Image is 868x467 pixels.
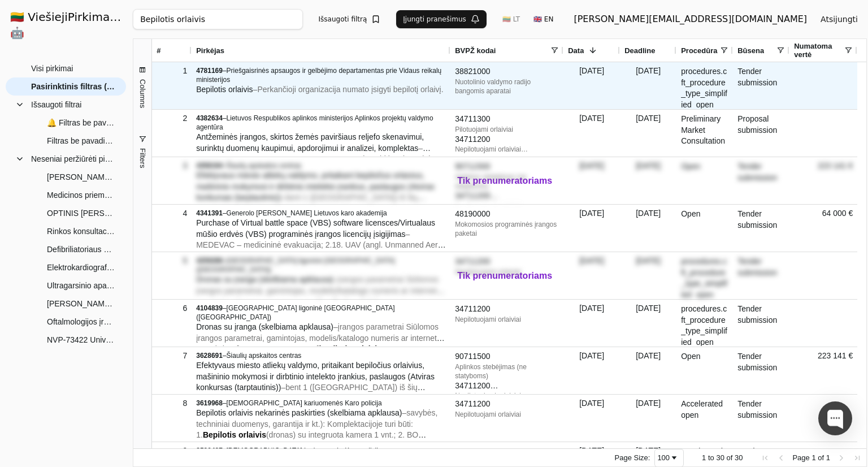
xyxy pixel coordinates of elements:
[455,161,559,172] div: 90711500
[157,300,187,317] div: 6
[733,300,789,347] div: Tender submission
[381,344,398,353] span: 1 vnt
[196,67,441,84] span: Priešgaisrinės apsaugos ir gelbėjimo departamentas prie Vidaus reikalų ministerijos
[455,77,559,96] div: Nuotolinio valdymo radijo bangomis aparatai
[47,223,115,240] span: Rinkos konsultacija dėl Fizioterapijos ir medicinos įrangos
[47,205,115,222] span: OPTINIS [PERSON_NAME] (Atviras konkursas)
[455,351,559,362] div: 90711500
[737,46,764,55] span: Būsena
[455,114,559,125] div: 34711300
[196,46,224,55] span: Pirkėjas
[624,46,655,55] span: Deadline
[196,162,223,170] span: 4358194
[157,443,187,459] div: 9
[789,347,857,394] div: 223 141 €
[196,304,223,312] span: 4104839
[455,256,559,267] div: 34711200
[620,62,676,109] div: [DATE]
[563,110,620,157] div: [DATE]
[676,347,733,394] div: Open
[455,145,559,154] div: Nepilotuojami orlaiviai
[157,253,187,269] div: 5
[818,453,824,462] span: of
[157,205,187,222] div: 4
[157,158,187,174] div: 3
[157,110,187,127] div: 2
[196,114,433,131] span: Lietuvos Respublikos aplinkos ministerijos Aplinkos projektų valdymo agentūra
[733,62,789,109] div: Tender submission
[455,191,559,202] div: 34711200
[676,157,733,204] div: Open
[676,110,733,157] div: Preliminary Market Consultation
[455,380,559,392] div: 34711200
[733,157,789,204] div: Tender submission
[563,62,620,109] div: [DATE]
[354,344,381,353] span: orlaivis
[227,209,387,217] span: Generolo [PERSON_NAME] Lietuvos karo akademija
[681,46,717,55] span: Procedūra
[157,63,187,79] div: 1
[196,361,435,392] span: Efektyvaus miesto atliekų valdymo, pritaikant bepiločius orlaivius, mašininio mokymosi ir dirbtin...
[455,399,559,410] div: 34711200
[676,395,733,442] div: Accelerated open
[203,430,236,439] span: Bepilotis
[563,300,620,347] div: [DATE]
[196,322,445,353] span: –
[157,395,187,412] div: 8
[620,300,676,347] div: [DATE]
[31,60,73,77] span: Visi pirkimai
[138,79,147,108] span: Columns
[196,256,446,274] div: –
[811,453,815,462] span: 1
[196,430,426,451] span: (dronas) su integruota kamera 1 vnt.; 2. BO nuotolinio
[837,453,846,462] div: Next Page
[527,10,560,28] button: 🇬🇧 EN
[238,430,266,439] span: orlaivis
[196,209,223,217] span: 4341391
[776,453,785,462] div: Previous Page
[196,447,223,455] span: 3590437
[47,168,115,185] span: [PERSON_NAME] konsultacija dėl medicininės įrangos (fundus kameros)
[31,78,115,95] span: Pasirinktinis filtras (30)
[157,46,160,55] span: #
[47,331,115,348] span: NVP-73422 Universalus echoskopas (Atviras tarptautinis pirkimas)
[563,252,620,299] div: [DATE]
[196,218,435,239] span: Purchase of Virtual battle space (VBS) software licensces/Virtualaus mūšio erdvės (VBS) programin...
[196,351,446,360] div: –
[676,205,733,252] div: Open
[455,315,559,324] div: Nepilotuojami orlaiviai
[733,395,789,442] div: Tender submission
[47,277,115,294] span: Ultragarsinio aparto daviklio pirkimas, supaprastintas pirkimas
[47,259,115,276] span: Elektrokardiografas (skelbiama apklausa)
[196,240,445,261] span: MEDEVAC – medicininė evakuacija; 2.18. UAV (angl. Unmanned Aerial Vehicles) –
[811,9,867,29] button: Atsijungti
[676,300,733,347] div: procedures.cft_procedure_type_simplified_open
[568,46,584,55] span: Data
[708,453,714,462] span: to
[157,348,187,364] div: 7
[196,154,439,175] span: APDOROJIMUI IR ANALIZEI, KOMPLEKTAS Visą pirkimo komplektą sudaro: LiDAR'as (lazerinis skeneris);...
[196,85,253,94] span: Bepilotis orlaivis
[196,114,223,122] span: 4382634
[47,132,115,149] span: Filtras be pavadinimo
[574,12,807,26] div: [PERSON_NAME][EMAIL_ADDRESS][DOMAIN_NAME]
[227,399,382,407] span: [DEMOGRAPHIC_DATA] kariuomenės Karo policija
[455,267,559,276] div: Nepilotuojami orlaiviai
[196,257,394,274] span: [GEOGRAPHIC_DATA] ligoninė [GEOGRAPHIC_DATA] ([GEOGRAPHIC_DATA])
[196,322,333,331] span: Dronas su įranga (skelbiama apklausa)
[620,205,676,252] div: [DATE]
[196,114,446,132] div: –
[133,9,302,29] input: Greita paieška...
[196,257,223,265] span: 4259288
[196,132,424,153] span: Antžeminės įrangos, skirtos žemės paviršiaus reljefo skenavimui, surinktų duomenų kaupimui, apdor...
[853,453,862,462] div: Last Page
[789,157,857,204] div: 223 141 €
[319,344,352,353] span: bepilotis
[563,347,620,394] div: [DATE]
[196,399,223,407] span: 3619968
[196,399,446,408] div: –
[354,297,381,306] span: orlaivis
[702,453,706,462] span: 1
[563,157,620,204] div: [DATE]
[657,453,670,462] div: 100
